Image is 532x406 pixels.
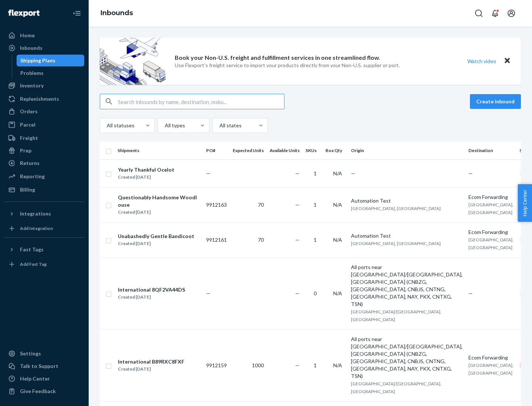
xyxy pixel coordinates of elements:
p: Book your Non-U.S. freight and fulfillment services in one streamlined flow. [175,54,380,62]
div: Automation Test [351,197,463,204]
a: Inbounds [4,42,84,54]
span: — [295,202,300,208]
span: N/A [333,362,342,368]
td: 9912159 [203,329,230,401]
th: Expected Units [230,142,267,159]
div: Add Integration [20,225,53,231]
a: Reporting [4,171,84,182]
span: — [295,362,300,368]
span: 70 [258,202,264,208]
a: Shipping Plans [17,55,85,66]
div: Problems [20,69,44,77]
div: Created [DATE] [118,293,185,301]
span: [GEOGRAPHIC_DATA], [GEOGRAPHIC_DATA] [351,206,441,211]
p: Use Flexport’s freight service to import your products directly from your Non-U.S. supplier or port. [175,62,400,69]
div: Created [DATE] [118,365,184,373]
button: Fast Tags [4,244,84,255]
div: Created [DATE] [118,209,200,216]
button: Give Feedback [4,385,84,397]
span: — [468,170,473,176]
a: Returns [4,157,84,169]
input: All statuses [106,122,107,129]
button: Open notifications [488,6,502,21]
span: [GEOGRAPHIC_DATA]/[GEOGRAPHIC_DATA], [GEOGRAPHIC_DATA] [351,381,441,394]
div: Give Feedback [20,388,56,395]
span: — [468,290,473,296]
button: Open Search Box [471,6,486,21]
div: All ports near [GEOGRAPHIC_DATA]/[GEOGRAPHIC_DATA], [GEOGRAPHIC_DATA] (CNBZG, [GEOGRAPHIC_DATA], ... [351,336,463,380]
a: Add Fast Tag [4,258,84,270]
td: 9912163 [203,187,230,222]
span: — [206,170,211,176]
input: Search inbounds by name, destination, msku... [118,94,284,109]
div: Integrations [20,210,51,217]
span: [GEOGRAPHIC_DATA]/[GEOGRAPHIC_DATA], [GEOGRAPHIC_DATA] [351,309,441,322]
span: 1 [314,362,317,368]
a: Freight [4,132,84,144]
span: 70 [258,237,264,243]
a: Home [4,30,84,41]
div: Fast Tags [20,246,44,253]
th: Available Units [267,142,303,159]
th: Shipments [115,142,203,159]
button: Close Navigation [69,6,84,21]
div: Freight [20,134,38,142]
div: Returns [20,159,40,167]
span: — [295,170,300,176]
div: Created [DATE] [118,173,174,181]
input: All types [164,122,165,129]
div: Replenishments [20,95,59,103]
div: Ecom Forwarding [468,354,514,361]
span: — [295,290,300,296]
button: Close [502,56,512,66]
div: Settings [20,350,41,357]
div: Talk to Support [20,362,58,370]
button: Watch video [463,56,501,66]
a: Problems [17,67,85,79]
div: Automation Test [351,232,463,240]
button: Help Center [518,184,532,222]
div: International B89RXC8FXF [118,358,184,365]
a: Add Integration [4,223,84,234]
div: Questionably Handsome Woodlouse [118,194,200,209]
div: Unabashedly Gentle Bandicoot [118,233,194,240]
span: — [206,290,211,296]
div: Shipping Plans [20,57,55,64]
a: Help Center [4,373,84,385]
ol: breadcrumbs [95,3,139,24]
span: N/A [333,202,342,208]
div: Add Fast Tag [20,261,47,267]
button: Create inbound [470,94,521,109]
div: All ports near [GEOGRAPHIC_DATA]/[GEOGRAPHIC_DATA], [GEOGRAPHIC_DATA] (CNBZG, [GEOGRAPHIC_DATA], ... [351,264,463,308]
span: — [351,170,355,176]
div: International 8QF2VA44DS [118,286,185,293]
a: Settings [4,348,84,359]
a: Orders [4,106,84,117]
th: Destination [465,142,516,159]
a: Inventory [4,80,84,92]
th: PO# [203,142,230,159]
td: 9912161 [203,222,230,257]
span: N/A [333,290,342,296]
div: Inbounds [20,44,42,52]
span: 1 [314,202,317,208]
div: Orders [20,108,38,115]
span: 1 [314,237,317,243]
a: Billing [4,184,84,196]
div: Inventory [20,82,44,89]
span: [GEOGRAPHIC_DATA], [GEOGRAPHIC_DATA] [468,237,514,250]
span: 1000 [252,362,264,368]
th: Origin [348,142,465,159]
span: N/A [333,237,342,243]
a: Prep [4,145,84,156]
span: [GEOGRAPHIC_DATA], [GEOGRAPHIC_DATA] [351,241,441,246]
a: Talk to Support [4,360,84,372]
div: Prep [20,147,31,154]
th: Box Qty [323,142,348,159]
div: Home [20,32,35,39]
div: Billing [20,186,35,193]
a: Replenishments [4,93,84,105]
span: 1 [314,170,317,176]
